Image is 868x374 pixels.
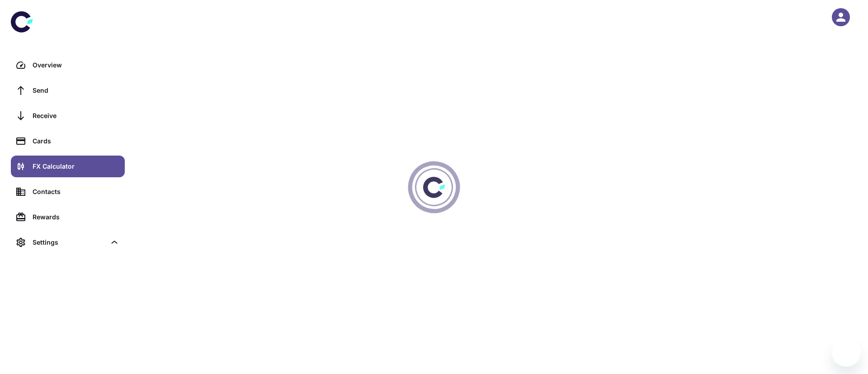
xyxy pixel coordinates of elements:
div: Settings [11,232,125,253]
a: FX Calculator [11,156,125,177]
a: Cards [11,130,125,152]
div: Overview [33,60,119,70]
div: Rewards [33,212,119,222]
div: Send [33,85,119,95]
div: Settings [33,237,106,247]
div: Contacts [33,187,119,197]
a: Rewards [11,206,125,228]
a: Overview [11,54,125,76]
a: Send [11,80,125,101]
a: Contacts [11,181,125,203]
div: Cards [33,136,119,146]
div: Receive [33,111,119,121]
iframe: Button to launch messaging window [832,338,861,367]
div: FX Calculator [33,161,119,171]
a: Receive [11,105,125,127]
